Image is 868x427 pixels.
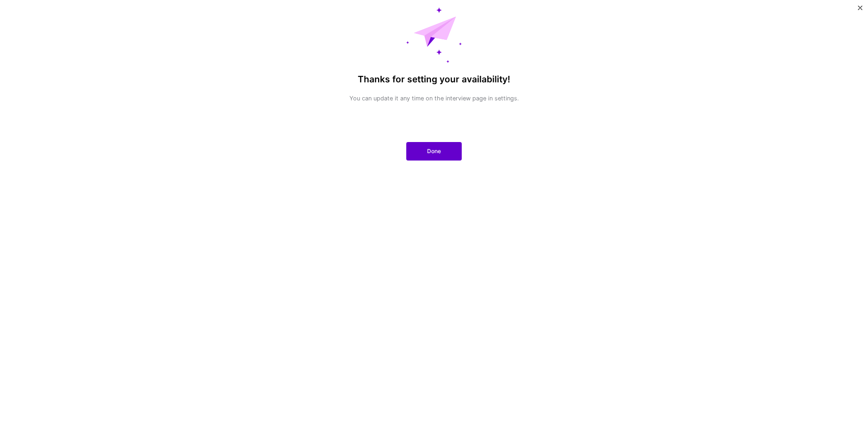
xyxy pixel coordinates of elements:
button: Close [858,6,862,15]
button: Done [406,142,462,161]
h4: Thanks for setting your availability! [358,74,510,85]
img: Message Sent [406,7,462,63]
p: You can update it any time on the interview page in settings. [342,94,526,103]
span: Done [427,147,441,155]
